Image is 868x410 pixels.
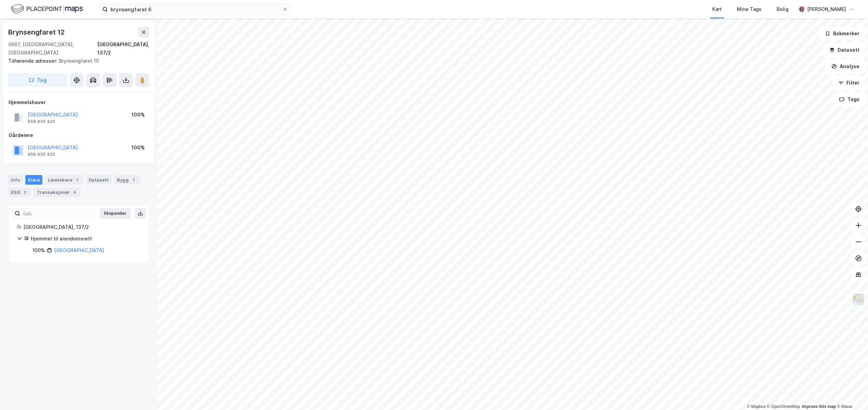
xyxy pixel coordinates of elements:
[131,111,145,119] div: 100%
[100,208,131,219] button: Ekspander
[74,176,80,183] div: 1
[824,43,865,57] button: Datasett
[832,76,865,90] button: Filter
[45,175,83,185] div: Leietakere
[86,175,112,185] div: Datasett
[97,40,149,57] div: [GEOGRAPHIC_DATA], 137/2
[23,223,141,231] div: [GEOGRAPHIC_DATA], 137/2
[807,5,846,13] div: [PERSON_NAME]
[8,57,144,65] div: Brynsengfaret 10
[737,5,762,13] div: Mine Tags
[28,119,55,124] div: 958 935 420
[767,404,800,409] a: OpenStreetMap
[8,58,59,64] span: Tilhørende adresser:
[747,404,766,409] a: Mapbox
[108,4,282,14] input: Søk på adresse, matrikkel, gårdeiere, leietakere eller personer
[71,189,78,196] div: 4
[22,189,28,196] div: 2
[777,5,789,13] div: Bolig
[131,144,145,152] div: 100%
[8,40,97,57] div: 0667, [GEOGRAPHIC_DATA], [GEOGRAPHIC_DATA]
[9,131,149,139] div: Gårdeiere
[8,187,31,197] div: ESG
[20,208,95,219] input: Søk
[34,187,81,197] div: Transaksjoner
[9,98,149,107] div: Hjemmelshaver
[33,246,45,254] div: 100%
[31,235,141,243] div: Hjemmel til eiendomsrett
[802,404,836,409] a: Improve this map
[8,27,66,38] div: Brynsengfaret 12
[11,3,83,15] img: logo.f888ab2527a4732fd821a326f86c7f29.svg
[8,73,67,87] button: Tag
[28,152,55,157] div: 958 935 420
[852,293,865,306] img: Z
[114,175,140,185] div: Bygg
[826,60,865,73] button: Analyse
[712,5,722,13] div: Kart
[54,247,104,253] a: [GEOGRAPHIC_DATA]
[833,92,865,106] button: Tags
[819,27,865,40] button: Bokmerker
[130,176,137,183] div: 1
[834,377,868,410] iframe: Chat Widget
[8,175,23,185] div: Info
[25,175,42,185] div: Eiere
